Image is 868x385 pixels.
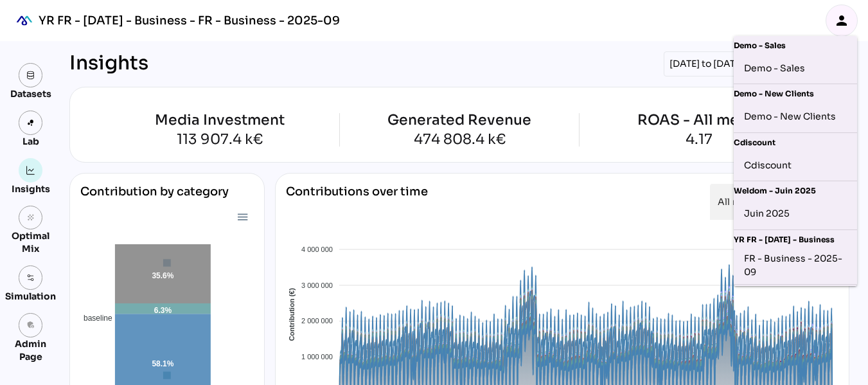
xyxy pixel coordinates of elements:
div: ROAS - All media [637,113,761,127]
tspan: 4 000 000 [301,246,333,253]
tspan: 2 000 000 [301,317,333,325]
span: All media [718,196,761,208]
div: [DATE] to [DATE] [664,51,749,76]
div: 474 808.4 k€ [387,132,531,147]
tspan: 1 000 000 [301,353,333,361]
div: Generated Revenue [387,113,531,127]
div: 4.17 [637,132,761,147]
div: Juin 2025 [744,204,847,224]
div: Insights [69,51,148,76]
div: YR FR - [DATE] - Acquisition [734,285,857,301]
div: Contributions over time [286,184,428,220]
div: mediaROI [10,6,39,35]
img: lab.svg [26,118,35,127]
div: Demo - New Clients [744,107,847,127]
tspan: 3 000 000 [301,282,333,289]
div: Optimal Mix [5,229,56,255]
div: Demo - Sales [744,58,847,78]
div: Lab [17,135,45,148]
span: baseline [74,314,112,323]
i: person [834,13,849,28]
div: Menu [236,211,247,222]
div: YR FR - [DATE] - Business - FR - Business - 2025-09 [39,13,340,28]
div: Demo - Sales [734,36,857,53]
div: Demo - New Clients [734,84,857,101]
div: Datasets [10,87,51,100]
div: 113 907.4 k€ [100,132,339,147]
div: Cdiscount [734,133,857,150]
i: admin_panel_settings [26,321,35,330]
div: Admin Page [5,337,56,363]
div: Insights [12,183,50,195]
div: Simulation [5,290,56,303]
div: YR FR - [DATE] - Business [734,230,857,247]
div: FR - Business - 2025-09 [744,252,847,279]
i: grain [26,213,35,222]
div: Media Investment [100,113,339,127]
img: data.svg [26,71,35,80]
text: Contribution (€) [288,288,296,341]
div: Cdiscount [744,155,847,175]
img: settings.svg [26,273,35,282]
img: graph.svg [26,166,35,175]
div: Weldom - Juin 2025 [734,181,857,198]
div: Contribution by category [80,184,254,210]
